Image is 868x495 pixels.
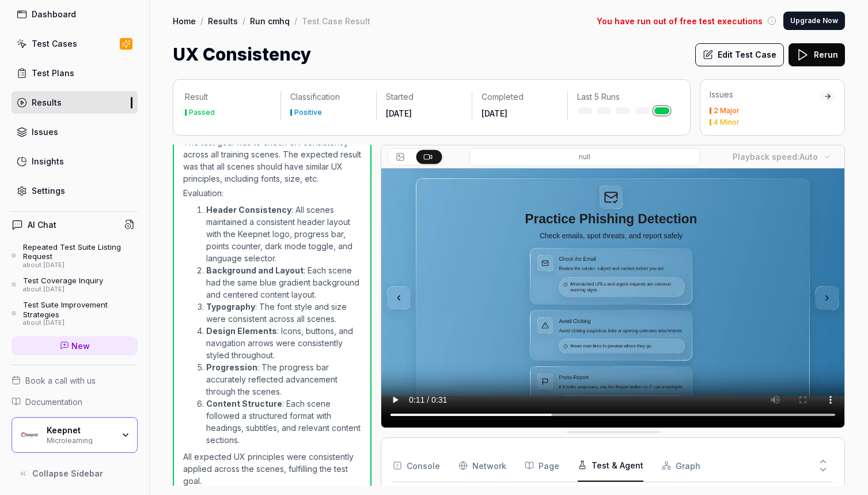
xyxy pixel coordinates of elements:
div: Test Case Result [302,15,370,27]
p: Completed [482,91,558,103]
div: Playback speed: [733,151,818,163]
a: Results [12,91,138,114]
a: Documentation [12,396,138,408]
div: about [DATE] [23,286,103,294]
li: : Each scene followed a structured format with headings, subtitles, and relevant content sections. [206,397,361,446]
li: : All scenes maintained a consistent header layout with the Keepnet logo, progress bar, points co... [206,204,361,264]
div: Microlearning [47,435,113,444]
div: Test Coverage Inquiry [23,276,103,285]
time: [DATE] [386,108,412,118]
div: / [242,15,245,27]
a: Home [173,15,196,27]
div: about [DATE] [23,319,138,327]
strong: Background and Layout [206,265,304,275]
div: about [DATE] [23,261,138,269]
a: Test Coverage Inquiryabout [DATE] [12,276,138,293]
a: Results [208,15,238,27]
a: Test Cases [12,32,138,55]
strong: Header Consistency [206,205,291,215]
a: Insights [12,150,138,172]
strong: Typography [206,302,255,312]
button: Edit Test Case [695,43,784,66]
button: Page [525,449,559,482]
div: Results [32,96,62,108]
a: Settings [12,179,138,202]
img: Keepnet Logo [19,425,40,445]
strong: Design Elements [206,326,277,336]
span: Collapse Sidebar [32,467,103,479]
span: New [71,340,90,352]
a: Issues [12,121,138,143]
a: Repeated Test Suite Listing Requestabout [DATE] [12,242,138,269]
a: Test Suite Improvement Strategiesabout [DATE] [12,300,138,327]
li: : The font style and size were consistent across all scenes. [206,301,361,325]
div: Insights [32,155,64,167]
p: Result [185,91,271,103]
div: 4 Minor [714,119,740,126]
div: Test Plans [32,67,74,79]
time: [DATE] [482,108,507,118]
button: Network [458,449,506,482]
div: Test Suite Improvement Strategies [23,300,138,319]
span: You have run out of free test executions [597,15,763,27]
div: Settings [32,185,65,197]
div: Positive [294,109,322,116]
span: Book a call with us [25,374,96,387]
a: Run cmhq [250,15,290,27]
div: Dashboard [32,8,76,20]
button: Keepnet LogoKeepnetMicrolearning [12,417,138,453]
button: Test & Agent [578,449,643,482]
div: Issues [710,89,820,100]
h4: AI Chat [28,219,56,231]
div: Repeated Test Suite Listing Request [23,242,138,261]
p: The test goal was to check UX consistency across all training scenes. The expected result was tha... [183,136,361,185]
p: Classification [290,91,367,103]
a: Dashboard [12,3,138,25]
button: Upgrade Now [783,12,845,30]
a: Book a call with us [12,374,138,387]
span: Documentation [25,396,82,408]
li: : Icons, buttons, and navigation arrows were consistently styled throughout. [206,325,361,361]
div: Keepnet [47,425,113,436]
h1: UX Consistency [173,42,312,67]
button: Graph [662,449,700,482]
div: / [294,15,297,27]
p: All expected UX principles were consistently applied across the scenes, fulfilling the test goal. [183,451,361,487]
li: : Each scene had the same blue gradient background and centered content layout. [206,264,361,301]
div: 2 Major [714,107,740,114]
strong: Progression [206,362,257,372]
div: Issues [32,126,58,138]
p: Started [386,91,463,103]
strong: Content Structure [206,399,282,408]
button: Console [393,449,440,482]
div: Test Cases [32,37,77,50]
a: New [12,336,138,355]
a: Test Plans [12,62,138,84]
li: : The progress bar accurately reflected advancement through the scenes. [206,361,361,397]
button: Collapse Sidebar [12,462,138,485]
p: Last 5 Runs [577,91,669,103]
div: / [200,15,203,27]
div: Passed [189,109,215,116]
p: Evaluation: [183,187,361,199]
